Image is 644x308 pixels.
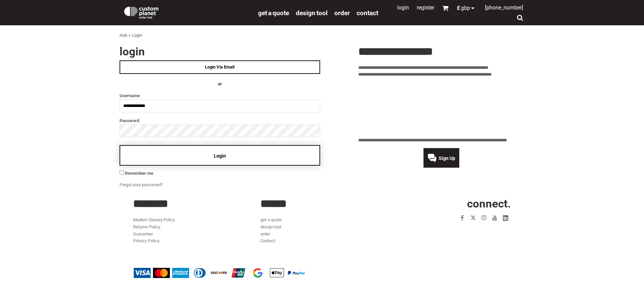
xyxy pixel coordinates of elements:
[260,231,270,236] a: order
[296,9,328,17] a: design tool
[418,227,511,235] iframe: Customer reviews powered by Trustpilot
[153,268,170,278] img: Mastercard
[288,271,305,275] img: PayPal
[123,5,160,19] img: Custom Planet
[205,64,234,69] span: Login Via Email
[120,170,124,175] input: Remember me
[133,231,153,236] a: Guarantee
[334,9,350,17] a: order
[214,153,226,159] span: Login
[133,238,159,243] a: Privacy Policy
[125,171,153,176] span: Remember me
[249,268,266,278] img: Google Pay
[258,9,289,17] span: get a quote
[260,217,282,222] a: get a quote
[357,9,378,17] span: Contact
[133,224,160,229] a: Returns Policy
[128,32,131,39] div: >
[461,5,470,11] span: GBP
[120,81,320,88] h4: OR
[132,32,142,39] div: Login
[334,9,350,17] span: order
[134,268,151,278] img: Visa
[457,5,461,11] span: £
[439,156,455,161] span: Sign Up
[357,9,378,17] a: Contact
[296,9,328,17] span: design tool
[260,238,275,243] a: Contact
[120,46,320,57] h2: Login
[260,224,281,229] a: design tool
[120,182,163,187] a: Forgot your password?
[388,198,511,209] h2: CONNECT.
[172,268,189,278] img: American Express
[211,268,228,278] img: Discover
[230,268,247,278] img: China UnionPay
[358,82,525,133] iframe: Customer reviews powered by Trustpilot
[133,217,175,222] a: Modern Slavery Policy
[120,117,320,124] label: Password
[485,4,523,11] span: [PHONE_NUMBER]
[268,268,285,278] img: Apple Pay
[120,92,320,100] label: Username
[258,9,289,17] a: get a quote
[120,2,255,22] a: Custom Planet
[397,4,409,11] a: Login
[120,33,127,38] a: Hub
[120,60,320,74] a: Login Via Email
[417,4,434,11] a: Register
[191,268,208,278] img: Diners Club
